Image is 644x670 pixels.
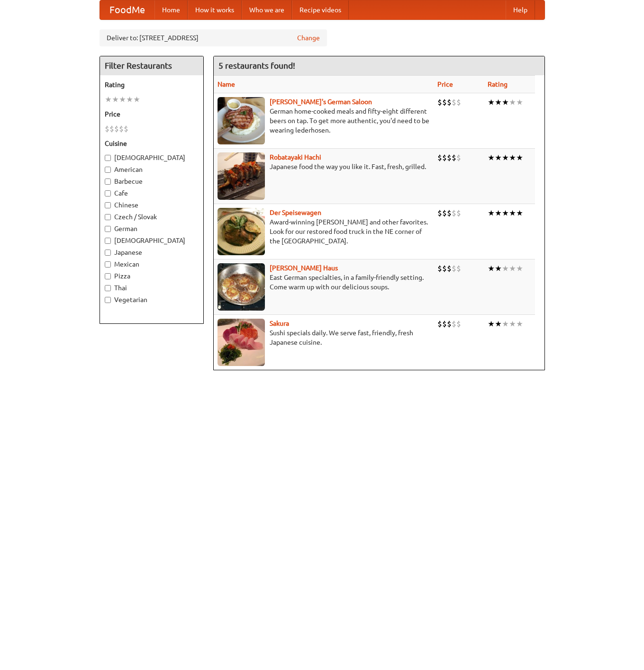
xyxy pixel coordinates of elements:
input: Chinese [105,202,111,208]
input: [DEMOGRAPHIC_DATA] [105,155,111,161]
li: $ [452,208,456,218]
li: $ [109,124,114,134]
li: ★ [495,208,502,218]
ng-pluralize: 5 restaurants found! [218,61,295,70]
h5: Price [105,109,199,119]
li: ★ [509,319,516,329]
li: $ [437,152,442,163]
li: ★ [495,263,502,274]
li: ★ [502,263,509,274]
a: Sakura [270,320,289,327]
img: sakura.jpg [218,319,265,366]
label: Thai [105,283,199,293]
li: $ [452,263,456,274]
img: esthers.jpg [218,97,265,144]
li: $ [119,124,124,134]
input: German [105,226,111,232]
input: Pizza [105,273,111,279]
label: [DEMOGRAPHIC_DATA] [105,236,199,245]
li: ★ [126,94,133,105]
li: $ [452,97,456,107]
li: $ [452,152,456,163]
a: Robatayaki Hachi [270,153,321,161]
input: Thai [105,285,111,291]
li: ★ [516,152,523,163]
li: $ [447,208,452,218]
label: Pizza [105,271,199,281]
li: $ [437,319,442,329]
li: $ [442,97,447,107]
a: Help [506,0,535,19]
label: American [105,165,199,174]
li: ★ [516,208,523,218]
div: Deliver to: [STREET_ADDRESS] [100,29,327,46]
li: $ [447,319,452,329]
li: ★ [509,97,516,107]
label: Barbecue [105,177,199,186]
li: $ [437,263,442,274]
a: Rating [488,80,508,88]
p: Award-winning [PERSON_NAME] and other favorites. Look for our restored food truck in the NE corne... [218,217,430,246]
li: $ [114,124,119,134]
li: ★ [509,208,516,218]
input: [DEMOGRAPHIC_DATA] [105,238,111,244]
input: Japanese [105,250,111,256]
li: ★ [112,94,119,105]
li: $ [456,319,461,329]
li: ★ [119,94,126,105]
li: $ [456,152,461,163]
p: Sushi specials daily. We serve fast, friendly, fresh Japanese cuisine. [218,328,430,347]
input: Czech / Slovak [105,214,111,220]
li: ★ [516,263,523,274]
a: [PERSON_NAME]'s German Saloon [270,98,372,106]
li: $ [437,208,442,218]
a: [PERSON_NAME] Haus [270,264,338,272]
img: robatayaki.jpg [218,152,265,200]
li: $ [452,319,456,329]
li: ★ [488,152,495,163]
label: Japanese [105,248,199,257]
img: speisewagen.jpg [218,208,265,255]
li: ★ [509,152,516,163]
li: $ [447,263,452,274]
label: Cafe [105,188,199,198]
b: Der Speisewagen [270,209,321,216]
label: Chinese [105,200,199,210]
li: $ [456,263,461,274]
a: Home [154,0,188,19]
p: Japanese food the way you like it. Fast, fresh, grilled. [218,162,430,171]
li: $ [442,152,447,163]
li: ★ [488,97,495,107]
li: $ [437,97,442,107]
li: ★ [502,319,509,329]
a: Change [297,33,320,43]
p: German home-cooked meals and fifty-eight different beers on tap. To get more authentic, you'd nee... [218,107,430,135]
li: ★ [502,97,509,107]
input: Barbecue [105,179,111,185]
h5: Cuisine [105,139,199,148]
label: Czech / Slovak [105,212,199,222]
li: $ [442,319,447,329]
h5: Rating [105,80,199,89]
li: $ [447,152,452,163]
li: $ [442,263,447,274]
input: Cafe [105,190,111,197]
li: ★ [502,152,509,163]
label: Mexican [105,259,199,269]
li: ★ [105,94,112,105]
h4: Filter Restaurants [100,56,203,75]
p: East German specialties, in a family-friendly setting. Come warm up with our delicious soups. [218,273,430,292]
li: $ [456,97,461,107]
li: $ [442,208,447,218]
li: ★ [516,319,523,329]
li: ★ [488,319,495,329]
li: ★ [133,94,140,105]
li: $ [447,97,452,107]
li: ★ [495,152,502,163]
li: $ [456,208,461,218]
li: ★ [488,208,495,218]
